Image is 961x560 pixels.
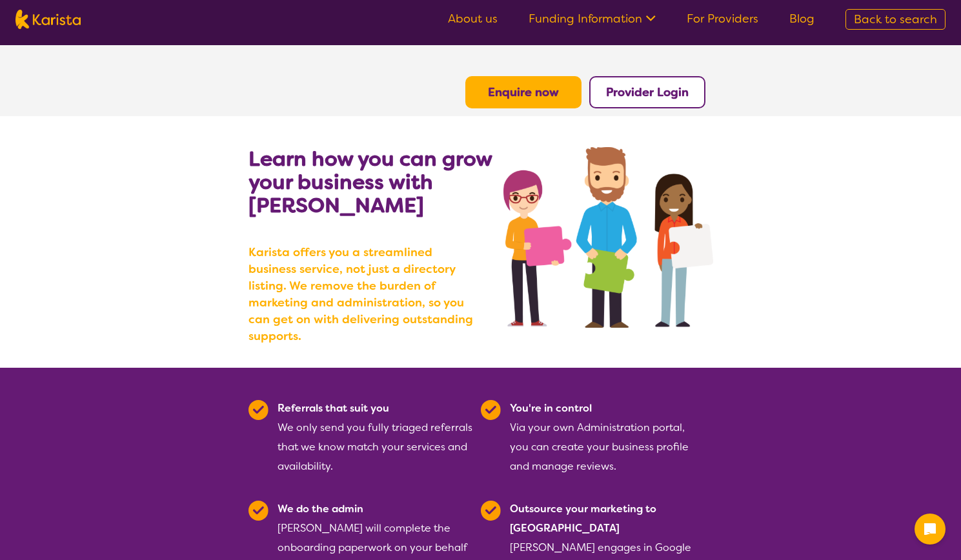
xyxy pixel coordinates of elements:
img: Tick [248,501,268,521]
button: Provider Login [589,76,705,108]
img: Tick [248,400,268,420]
a: For Providers [687,11,758,26]
b: Karista offers you a streamlined business service, not just a directory listing. We remove the bu... [248,244,481,345]
img: Tick [481,501,501,521]
a: Provider Login [606,85,689,100]
span: Back to search [854,12,937,27]
a: About us [448,11,498,26]
a: Enquire now [488,85,559,100]
div: Via your own Administration portal, you can create your business profile and manage reviews. [510,399,705,476]
button: Enquire now [465,76,582,108]
a: Back to search [845,9,946,30]
b: Referrals that suit you [278,401,389,415]
b: You're in control [510,401,592,415]
img: grow your business with Karista [503,147,713,328]
img: Karista logo [15,10,81,29]
b: Learn how you can grow your business with [PERSON_NAME] [248,145,492,219]
b: Outsource your marketing to [GEOGRAPHIC_DATA] [510,502,656,535]
a: Blog [789,11,814,26]
b: We do the admin [278,502,363,515]
div: We only send you fully triaged referrals that we know match your services and availability. [278,399,473,476]
a: Funding Information [529,11,656,26]
img: Tick [481,400,501,420]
